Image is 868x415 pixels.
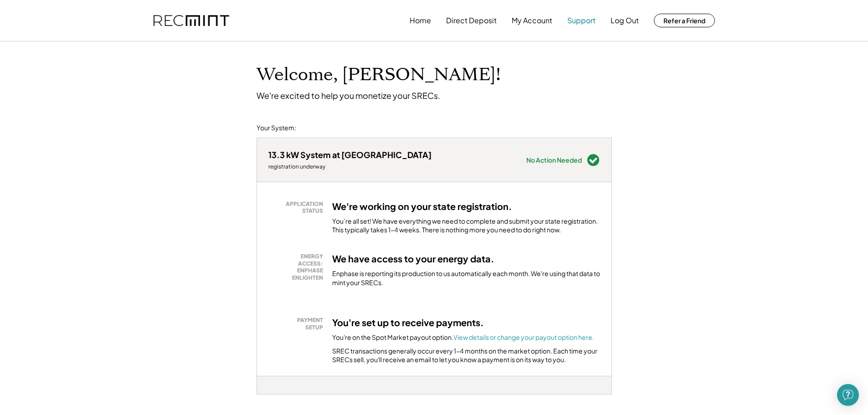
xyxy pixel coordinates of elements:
div: registration underway [268,163,431,170]
div: ENERGY ACCESS: ENPHASE ENLIGHTEN [273,253,323,281]
button: My Account [512,11,552,30]
div: Your System: [257,123,296,133]
a: View details or change your payout option here. [453,333,594,341]
button: Support [567,11,596,30]
button: Direct Deposit [446,11,497,30]
div: No Action Needed [526,157,582,163]
h1: Welcome, [PERSON_NAME]! [257,64,501,86]
div: You're on the Spot Market payout option. [332,333,594,342]
div: Open Intercom Messenger [837,384,859,406]
div: Enphase is reporting its production to us automatically each month. We're using that data to mint... [332,269,600,287]
div: tpi78w2g - PA Tier I [257,395,281,398]
div: SREC transactions generally occur every 1-4 months on the market option. Each time your SRECs sel... [332,347,600,364]
h3: You're set up to receive payments. [332,317,484,328]
div: We're excited to help you monetize your SRECs. [257,90,440,101]
div: 13.3 kW System at [GEOGRAPHIC_DATA] [268,149,431,160]
button: Refer a Friend [654,14,715,27]
div: PAYMENT SETUP [273,317,323,331]
h3: We're working on your state registration. [332,200,512,212]
button: Home [410,11,431,30]
img: recmint-logotype%403x.png [154,15,229,26]
h3: We have access to your energy data. [332,253,494,265]
div: APPLICATION STATUS [273,200,323,215]
button: Log Out [611,11,639,30]
div: You’re all set! We have everything we need to complete and submit your state registration. This t... [332,217,600,235]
